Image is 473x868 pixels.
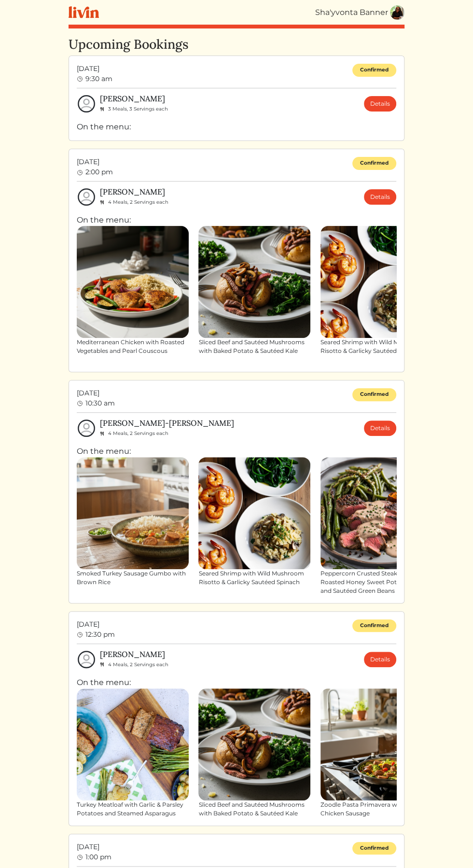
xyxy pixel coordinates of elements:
img: clock-b05ee3d0f9935d60bc54650fc25b6257a00041fd3bdc39e3e98414568feee22d.svg [77,631,83,638]
span: 12:30 pm [85,630,115,639]
div: Confirmed [352,842,396,855]
div: Smoked Turkey Sausage Gumbo with Brown Rice [77,569,189,587]
img: Seared Shrimp with Wild Mushroom Risotto & Garlicky Sautéed Spinach [198,457,310,569]
img: Peppercorn Crusted Steak with Roasted Honey Sweet Potato Rounds and Sautéed Green Beans [320,457,432,569]
div: Sha'yvonta Banner [315,7,388,18]
span: 1:00 pm [85,853,111,861]
span: 4 Meals, 2 Servings each [108,199,168,205]
div: On the menu: [77,677,396,818]
h6: [PERSON_NAME] [100,94,168,103]
div: Seared Shrimp with Wild Mushroom Risotto & Garlicky Sautéed Spinach [320,338,432,355]
img: clock-b05ee3d0f9935d60bc54650fc25b6257a00041fd3bdc39e3e98414568feee22d.svg [77,854,83,861]
span: 4 Meals, 2 Servings each [108,661,168,668]
a: Details [364,652,396,667]
img: fork_knife_small-8e8c56121c6ac9ad617f7f0151facf9cb574b427d2b27dceffcaf97382ddc7e7.svg [100,431,104,436]
img: profile-circle-6dcd711754eaac681cb4e5fa6e5947ecf152da99a3a386d1f417117c42b37ef2.svg [77,187,96,207]
div: Confirmed [352,64,396,77]
h6: [PERSON_NAME] [100,187,168,196]
img: Mediterranean Chicken with Roasted Vegetables and Pearl Couscous [77,226,189,338]
img: fork_knife_small-8e8c56121c6ac9ad617f7f0151facf9cb574b427d2b27dceffcaf97382ddc7e7.svg [100,200,104,205]
a: Smoked Turkey Sausage Gumbo with Brown Rice [77,457,189,587]
a: Mediterranean Chicken with Roasted Vegetables and Pearl Couscous [77,226,189,355]
a: Sliced Beef and Sautéed Mushrooms with Baked Potato & Sautéed Kale [198,688,310,818]
span: 3 Meals, 3 Servings each [108,106,168,112]
a: Details [364,189,396,205]
div: Confirmed [352,388,396,401]
a: Seared Shrimp with Wild Mushroom Risotto & Garlicky Sautéed Spinach [320,226,432,355]
div: Sliced Beef and Sautéed Mushrooms with Baked Potato & Sautéed Kale [198,800,310,818]
span: [DATE] [77,842,111,852]
img: clock-b05ee3d0f9935d60bc54650fc25b6257a00041fd3bdc39e3e98414568feee22d.svg [77,76,83,83]
img: clock-b05ee3d0f9935d60bc54650fc25b6257a00041fd3bdc39e3e98414568feee22d.svg [77,400,83,407]
h6: [PERSON_NAME] [100,650,168,659]
img: fork_knife_small-8e8c56121c6ac9ad617f7f0151facf9cb574b427d2b27dceffcaf97382ddc7e7.svg [100,107,104,112]
img: profile-circle-6dcd711754eaac681cb4e5fa6e5947ecf152da99a3a386d1f417117c42b37ef2.svg [77,94,96,113]
div: Sliced Beef and Sautéed Mushrooms with Baked Potato & Sautéed Kale [198,338,310,355]
div: On the menu: [77,446,396,595]
img: profile-circle-6dcd711754eaac681cb4e5fa6e5947ecf152da99a3a386d1f417117c42b37ef2.svg [77,650,96,669]
div: Confirmed [352,619,396,632]
a: Details [364,420,396,436]
img: d366a2884c9401e74fb450b916da18b8 [390,5,404,20]
a: Zoodle Pasta Primavera with Italian Chicken Sausage [320,688,432,818]
div: Mediterranean Chicken with Roasted Vegetables and Pearl Couscous [77,338,189,355]
div: Confirmed [352,157,396,170]
img: Zoodle Pasta Primavera with Italian Chicken Sausage [320,688,432,800]
div: On the menu: [77,121,396,133]
span: [DATE] [77,619,115,630]
img: Turkey Meatloaf with Garlic & Parsley Potatoes and Steamed Asparagus [77,688,189,800]
div: Peppercorn Crusted Steak with Roasted Honey Sweet Potato Rounds and Sautéed Green Beans [320,569,432,595]
span: [DATE] [77,388,115,398]
a: Details [364,96,396,112]
img: livin-logo-a0d97d1a881af30f6274990eb6222085a2533c92bbd1e4f22c21b4f0d0e3210c.svg [69,6,99,18]
a: Turkey Meatloaf with Garlic & Parsley Potatoes and Steamed Asparagus [77,688,189,818]
img: Smoked Turkey Sausage Gumbo with Brown Rice [77,457,189,569]
img: Sliced Beef and Sautéed Mushrooms with Baked Potato & Sautéed Kale [198,226,310,338]
img: Sliced Beef and Sautéed Mushrooms with Baked Potato & Sautéed Kale [198,688,310,800]
a: Sliced Beef and Sautéed Mushrooms with Baked Potato & Sautéed Kale [198,226,310,355]
a: Seared Shrimp with Wild Mushroom Risotto & Garlicky Sautéed Spinach [198,457,310,587]
span: 10:30 am [85,399,115,407]
h3: Upcoming Bookings [69,36,404,52]
span: 2:00 pm [85,168,113,176]
span: [DATE] [77,157,113,167]
div: Seared Shrimp with Wild Mushroom Risotto & Garlicky Sautéed Spinach [198,569,310,587]
div: Zoodle Pasta Primavera with Italian Chicken Sausage [320,800,432,818]
h6: [PERSON_NAME]-[PERSON_NAME] [100,419,234,428]
img: clock-b05ee3d0f9935d60bc54650fc25b6257a00041fd3bdc39e3e98414568feee22d.svg [77,169,83,176]
span: 9:30 am [85,74,112,83]
div: On the menu: [77,214,396,364]
div: Turkey Meatloaf with Garlic & Parsley Potatoes and Steamed Asparagus [77,800,189,818]
img: Seared Shrimp with Wild Mushroom Risotto & Garlicky Sautéed Spinach [320,226,432,338]
a: Peppercorn Crusted Steak with Roasted Honey Sweet Potato Rounds and Sautéed Green Beans [320,457,432,595]
img: profile-circle-6dcd711754eaac681cb4e5fa6e5947ecf152da99a3a386d1f417117c42b37ef2.svg [77,419,96,438]
span: 4 Meals, 2 Servings each [108,430,168,436]
img: fork_knife_small-8e8c56121c6ac9ad617f7f0151facf9cb574b427d2b27dceffcaf97382ddc7e7.svg [100,662,104,667]
span: [DATE] [77,64,112,74]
